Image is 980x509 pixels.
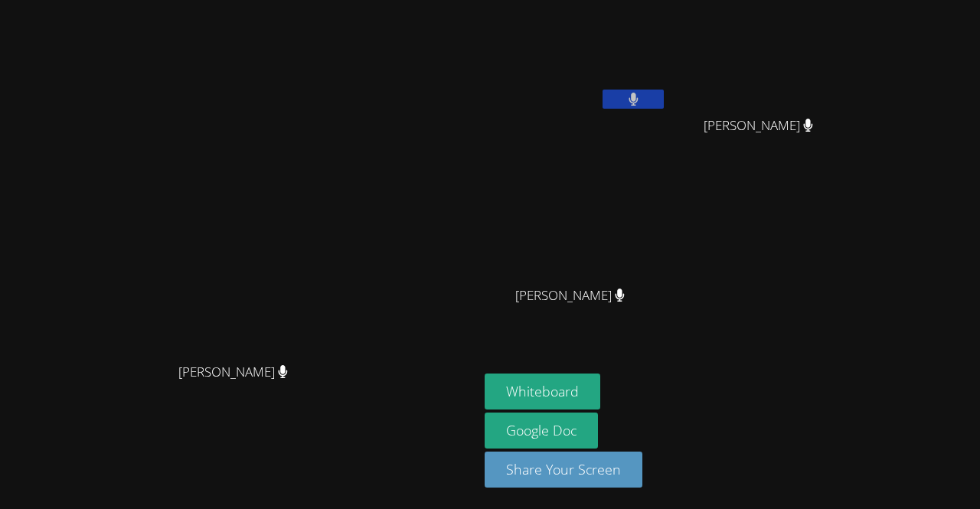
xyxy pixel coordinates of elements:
[485,374,600,409] button: Whiteboard
[485,452,642,488] button: Share Your Screen
[515,285,625,307] span: [PERSON_NAME]
[704,115,813,137] span: [PERSON_NAME]
[178,361,288,383] span: [PERSON_NAME]
[485,413,598,449] a: Google Doc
